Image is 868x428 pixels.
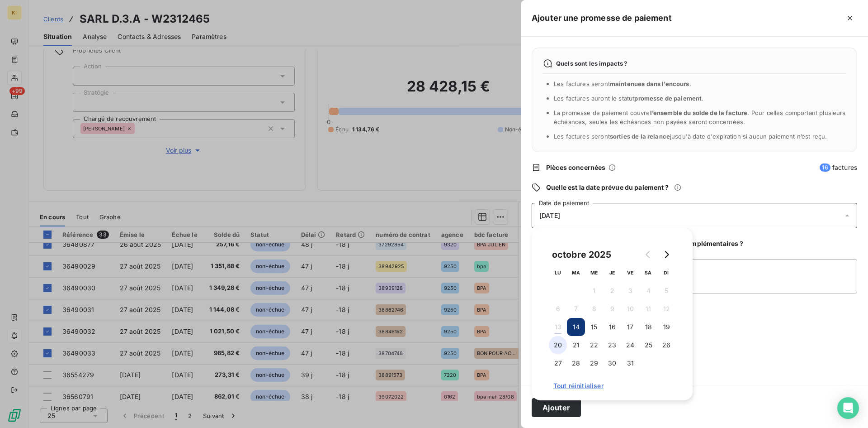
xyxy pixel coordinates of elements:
button: Ajouter [532,398,581,417]
button: 28 [567,354,585,372]
span: [DATE] [539,212,560,219]
span: promesse de paiement [634,95,702,102]
button: 18 [639,318,657,336]
span: maintenues dans l’encours [610,80,689,87]
button: 5 [657,282,675,300]
h5: Ajouter une promesse de paiement [532,12,672,24]
button: 3 [621,282,639,300]
span: Pièces concernées [546,163,606,172]
button: 9 [603,300,621,318]
button: 11 [639,300,657,318]
button: 13 [549,318,567,336]
button: 20 [549,336,567,354]
span: Les factures auront le statut . [554,95,704,102]
span: Quels sont les impacts ? [556,60,627,67]
button: 2 [603,282,621,300]
button: Go to next month [657,245,675,264]
button: 27 [549,354,567,372]
span: Les factures seront jusqu'à date d'expiration si aucun paiement n’est reçu. [554,133,827,140]
th: samedi [639,264,657,282]
button: 8 [585,300,603,318]
span: sorties de la relance [610,133,670,140]
button: 24 [621,336,639,354]
div: Open Intercom Messenger [837,397,859,419]
span: factures [820,163,857,172]
th: dimanche [657,264,675,282]
button: 23 [603,336,621,354]
span: Les factures seront . [554,80,691,87]
button: 6 [549,300,567,318]
th: mardi [567,264,585,282]
button: 4 [639,282,657,300]
span: Tout réinitialiser [553,382,671,390]
button: 7 [567,300,585,318]
button: 31 [621,354,639,372]
button: 22 [585,336,603,354]
span: 16 [820,164,830,172]
button: 26 [657,336,675,354]
button: 15 [585,318,603,336]
th: mercredi [585,264,603,282]
button: 21 [567,336,585,354]
button: 17 [621,318,639,336]
button: 25 [639,336,657,354]
button: 1 [585,282,603,300]
th: lundi [549,264,567,282]
button: 14 [567,318,585,336]
textarea: reçu LCR [532,259,857,293]
div: octobre 2025 [549,247,614,262]
th: vendredi [621,264,639,282]
button: 29 [585,354,603,372]
span: La promesse de paiement couvre . Pour celles comportant plusieurs échéances, seules les échéances... [554,109,846,125]
th: jeudi [603,264,621,282]
span: l’ensemble du solde de la facture [650,109,748,116]
button: 12 [657,300,675,318]
button: Go to previous month [639,245,657,264]
span: Quelle est la date prévue du paiement ? [546,183,669,192]
button: 16 [603,318,621,336]
button: 19 [657,318,675,336]
button: 30 [603,354,621,372]
button: 10 [621,300,639,318]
